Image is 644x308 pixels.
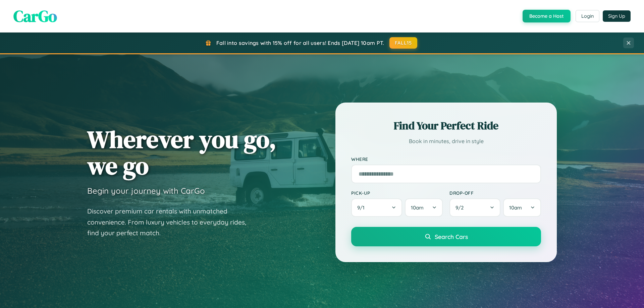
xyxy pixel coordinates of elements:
[87,206,255,239] p: Discover premium car rentals with unmatched convenience. From luxury vehicles to everyday rides, ...
[603,10,631,22] button: Sign Up
[351,156,541,162] label: Where
[87,126,276,179] h1: Wherever you go, we go
[405,198,443,217] button: 10am
[351,198,402,217] button: 9/1
[351,136,541,146] p: Book in minutes, drive in style
[435,233,468,240] span: Search Cars
[411,204,424,211] span: 10am
[351,118,541,133] h2: Find Your Perfect Ride
[357,204,368,211] span: 9 / 1
[351,227,541,246] button: Search Cars
[449,198,500,217] button: 9/2
[216,40,384,46] span: Fall into savings with 15% off for all users! Ends [DATE] 10am PT.
[351,190,443,196] label: Pick-up
[576,10,599,22] button: Login
[523,10,571,22] button: Become a Host
[449,190,541,196] label: Drop-off
[455,204,467,211] span: 9 / 2
[509,204,522,211] span: 10am
[389,37,418,49] button: FALL15
[87,186,205,196] h3: Begin your journey with CarGo
[13,5,57,27] span: CarGo
[503,198,541,217] button: 10am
